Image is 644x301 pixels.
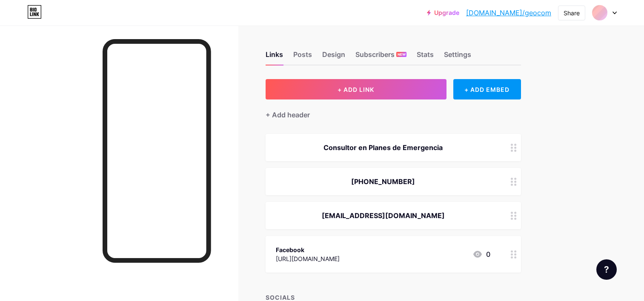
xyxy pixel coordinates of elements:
div: Links [266,49,283,65]
span: + ADD LINK [338,86,374,93]
div: Share [564,9,580,17]
div: [EMAIL_ADDRESS][DOMAIN_NAME] [276,210,490,221]
button: + ADD LINK [266,79,447,99]
div: [PHONE_NUMBER] [276,176,490,187]
a: [DOMAIN_NAME]/geocom [466,8,551,18]
div: + ADD EMBED [453,79,521,99]
div: Design [322,49,345,65]
div: Posts [293,49,312,65]
div: Settings [444,49,471,65]
div: + Add header [266,110,310,120]
div: Stats [417,49,434,65]
span: NEW [398,52,406,57]
div: [URL][DOMAIN_NAME] [276,254,340,263]
div: Consultor en Planes de Emergencia [276,142,490,153]
div: 0 [472,249,490,259]
a: Upgrade [427,9,459,16]
div: Subscribers [355,49,406,65]
div: Facebook [276,245,340,254]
